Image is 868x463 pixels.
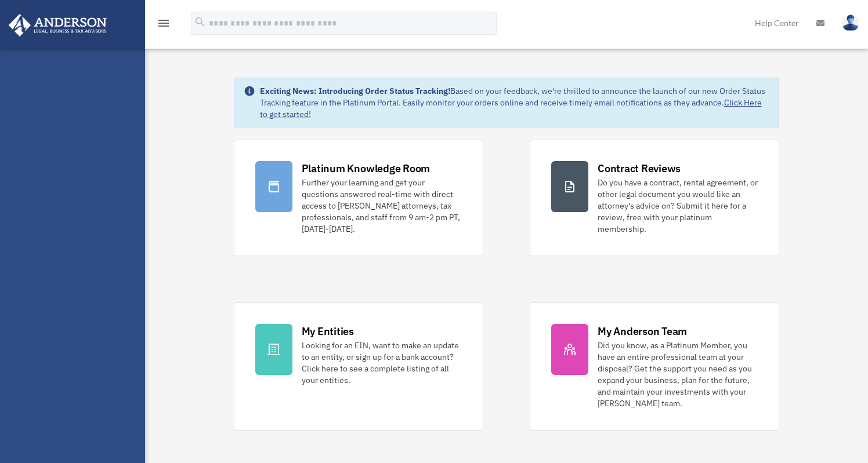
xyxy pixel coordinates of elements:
a: Click Here to get started! [260,97,762,119]
a: My Anderson Team Did you know, as a Platinum Member, you have an entire professional team at your... [530,302,779,431]
div: Did you know, as a Platinum Member, you have an entire professional team at your disposal? Get th... [598,340,758,409]
img: Anderson Advisors Platinum Portal [5,14,110,37]
img: User Pic [842,14,859,31]
div: Looking for an EIN, want to make an update to an entity, or sign up for a bank account? Click her... [302,340,462,386]
a: Contract Reviews Do you have a contract, rental agreement, or other legal document you would like... [530,140,779,256]
div: Contract Reviews [598,161,681,176]
a: Platinum Knowledge Room Further your learning and get your questions answered real-time with dire... [234,140,483,256]
div: Platinum Knowledge Room [302,161,431,176]
div: Based on your feedback, we're thrilled to announce the launch of our new Order Status Tracking fe... [260,85,770,120]
i: search [194,16,207,28]
a: My Entities Looking for an EIN, want to make an update to an entity, or sign up for a bank accoun... [234,302,483,431]
strong: Exciting News: Introducing Order Status Tracking! [260,86,450,96]
i: menu [157,16,171,30]
div: Further your learning and get your questions answered real-time with direct access to [PERSON_NAM... [302,177,462,235]
div: My Anderson Team [598,324,687,338]
a: menu [157,20,171,30]
div: My Entities [302,324,354,338]
div: Do you have a contract, rental agreement, or other legal document you would like an attorney's ad... [598,177,758,235]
